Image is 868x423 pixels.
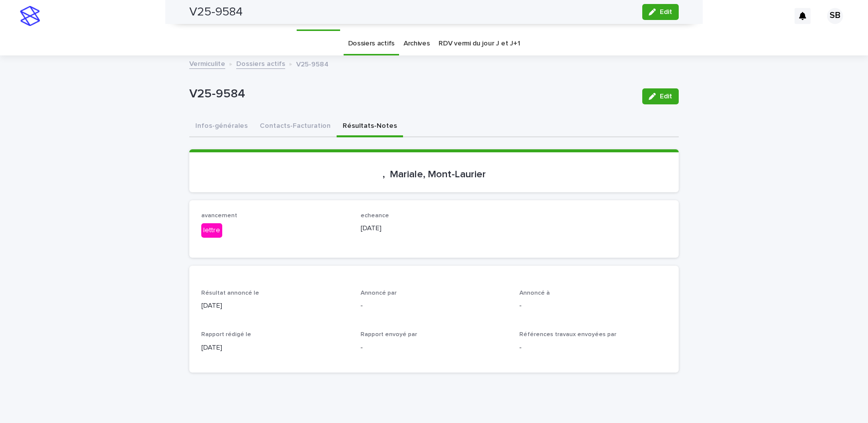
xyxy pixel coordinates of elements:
[519,301,667,311] p: -
[348,32,395,55] a: Dossiers actifs
[201,223,222,238] div: lettre
[201,343,349,353] p: [DATE]
[201,290,259,296] span: Résultat annoncé le
[827,8,843,24] div: SB
[201,168,667,180] p: , Mariale, Mont-Laurier
[189,87,634,101] p: V25-9584
[337,116,403,137] button: Résultats-Notes
[361,332,417,338] span: Rapport envoyé par
[642,88,679,104] button: Edit
[236,57,285,69] a: Dossiers actifs
[254,116,337,137] button: Contacts-Facturation
[201,213,237,219] span: avancement
[519,290,550,296] span: Annoncé à
[660,93,672,100] span: Edit
[201,332,251,338] span: Rapport rédigé le
[404,32,430,55] a: Archives
[361,290,397,296] span: Annoncé par
[296,58,329,69] p: V25-9584
[519,343,667,353] p: -
[438,32,520,55] a: RDV vermi du jour J et J+1
[361,301,508,311] p: -
[361,343,508,353] p: -
[189,57,225,69] a: Vermiculite
[189,116,254,137] button: Infos-générales
[201,301,349,311] p: [DATE]
[519,332,616,338] span: Références travaux envoyées par
[361,213,389,219] span: echeance
[361,223,508,234] p: [DATE]
[20,6,40,26] img: stacker-logo-s-only.png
